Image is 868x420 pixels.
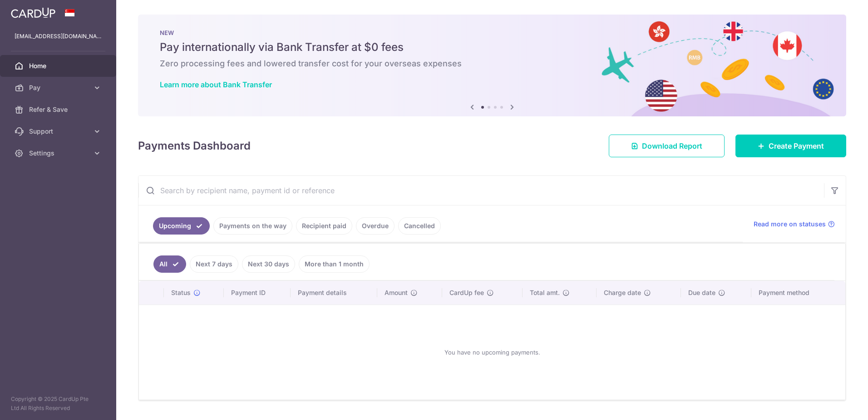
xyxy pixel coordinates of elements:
[609,135,725,157] a: Download Report
[530,288,560,297] span: Total amt.
[190,255,238,273] a: Next 7 days
[385,288,408,297] span: Amount
[153,255,186,273] a: All
[138,15,846,116] img: Bank transfer banner
[754,220,835,229] a: Read more on statuses
[735,135,846,157] a: Create Payment
[688,288,715,297] span: Due date
[224,281,291,305] th: Payment ID
[213,217,292,235] a: Payments on the way
[356,217,395,235] a: Overdue
[754,220,826,229] span: Read more on statuses
[299,255,370,273] a: More than 1 month
[15,32,102,41] p: [EMAIL_ADDRESS][DOMAIN_NAME]
[29,83,89,92] span: Pay
[138,176,824,205] input: Search by recipient name, payment id or reference
[29,61,89,70] span: Home
[291,281,377,305] th: Payment details
[171,288,191,297] span: Status
[29,105,89,114] span: Refer & Save
[11,7,55,18] img: CardUp
[160,58,824,69] h6: Zero processing fees and lowered transfer cost for your overseas expenses
[153,217,210,235] a: Upcoming
[138,138,251,154] h4: Payments Dashboard
[642,140,702,151] span: Download Report
[751,281,845,305] th: Payment method
[160,80,272,89] a: Learn more about Bank Transfer
[398,217,441,235] a: Cancelled
[604,288,641,297] span: Charge date
[242,255,295,273] a: Next 30 days
[150,312,834,392] div: You have no upcoming payments.
[296,217,352,235] a: Recipient paid
[160,40,824,55] h5: Pay internationally via Bank Transfer at $0 fees
[160,29,824,36] p: NEW
[810,393,859,415] iframe: Opens a widget where you can find more information
[769,140,824,151] span: Create Payment
[449,288,484,297] span: CardUp fee
[29,127,89,136] span: Support
[29,149,89,158] span: Settings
